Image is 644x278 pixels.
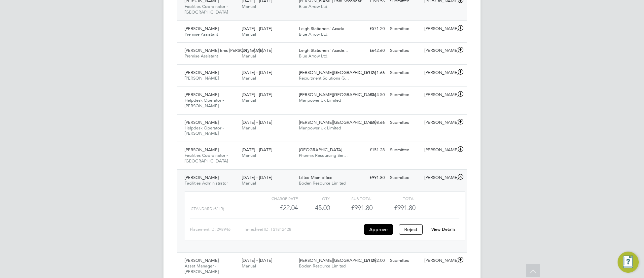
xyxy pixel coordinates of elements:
div: Submitted [387,145,422,156]
span: Premise Assistant [185,53,218,59]
span: Manual [242,75,256,81]
div: £1,392.00 [353,255,387,266]
div: Total [373,194,415,202]
button: Engage Resource Center [618,252,639,273]
div: 45.00 [298,202,330,213]
span: Manual [242,180,256,186]
span: £991.80 [394,204,415,212]
div: Submitted [387,255,422,266]
span: [PERSON_NAME] [185,70,219,75]
div: Charge rate [255,194,298,202]
span: [PERSON_NAME] Ehis [PERSON_NAME] [185,48,263,53]
span: Facilities Administrator [185,180,228,186]
span: Manual [242,53,256,59]
span: [PERSON_NAME][GEOGRAPHIC_DATA] [299,258,376,263]
div: [PERSON_NAME] [422,117,456,128]
span: Manpower Uk Limited [299,125,341,131]
span: Manual [242,153,256,158]
span: [PERSON_NAME] [185,26,219,31]
div: [PERSON_NAME] [422,145,456,156]
span: Helpdesk Operator - [PERSON_NAME] [185,97,224,109]
span: Manual [242,263,256,269]
span: Leigh Stationers' Acade… [299,26,348,31]
span: Standard (£/HR) [191,206,224,211]
span: [PERSON_NAME][GEOGRAPHIC_DATA] [299,92,376,97]
span: [PERSON_NAME] [185,120,219,125]
div: £991.80 [330,202,373,213]
div: £642.60 [353,45,387,56]
div: QTY [298,194,330,202]
a: View Details [431,226,455,232]
span: [DATE] - [DATE] [242,175,272,180]
span: Recruitment Solutions (S… [299,75,349,81]
div: Timesheet ID: TS1812428 [244,224,362,235]
span: [PERSON_NAME][GEOGRAPHIC_DATA] [299,120,376,125]
div: Placement ID: 298946 [190,224,244,235]
div: [PERSON_NAME] [422,67,456,78]
div: £408.66 [353,117,387,128]
button: Reject [399,224,423,235]
div: Submitted [387,67,422,78]
span: [DATE] - [DATE] [242,92,272,97]
span: Premise Assistant [185,31,218,37]
span: Facilities Coordinator - [GEOGRAPHIC_DATA] [185,153,228,164]
span: Boden Resource Limited [299,263,346,269]
span: Manual [242,31,256,37]
div: Sub Total [330,194,373,202]
span: [DATE] - [DATE] [242,26,272,31]
span: Blue Arrow Ltd. [299,53,329,59]
span: [PERSON_NAME] [185,258,219,263]
div: [PERSON_NAME] [422,89,456,100]
span: Manual [242,4,256,9]
div: £514.50 [353,89,387,100]
div: [PERSON_NAME] [422,172,456,183]
div: Submitted [387,172,422,183]
span: Manual [242,97,256,103]
span: [PERSON_NAME] [185,147,219,153]
span: [DATE] - [DATE] [242,147,272,153]
div: [PERSON_NAME] [422,255,456,266]
span: Asset Manager - [PERSON_NAME] [185,263,219,274]
div: [PERSON_NAME] [422,45,456,56]
span: [PERSON_NAME] [185,92,219,97]
div: £991.80 [353,172,387,183]
span: [GEOGRAPHIC_DATA] [299,147,342,153]
span: Manpower Uk Limited [299,97,341,103]
div: £1,211.66 [353,67,387,78]
span: Leigh Stationers' Acade… [299,48,348,53]
span: [DATE] - [DATE] [242,258,272,263]
span: [PERSON_NAME] [185,175,219,180]
div: Submitted [387,23,422,34]
span: [DATE] - [DATE] [242,120,272,125]
div: £571.20 [353,23,387,34]
div: Submitted [387,117,422,128]
span: Liftco Main office [299,175,332,180]
span: Blue Arrow Ltd. [299,31,329,37]
span: Boden Resource Limited [299,180,346,186]
span: [DATE] - [DATE] [242,48,272,53]
span: [DATE] - [DATE] [242,70,272,75]
div: Submitted [387,45,422,56]
span: Phoenix Resourcing Ser… [299,153,348,158]
span: Manual [242,125,256,131]
div: £22.04 [255,202,298,213]
span: Helpdesk Operator - [PERSON_NAME] [185,125,224,136]
span: Blue Arrow Ltd. [299,4,329,9]
span: Facilities Coordinator - [GEOGRAPHIC_DATA] [185,4,228,15]
div: £151.28 [353,145,387,156]
div: Submitted [387,89,422,100]
span: [PERSON_NAME][GEOGRAPHIC_DATA] [299,70,376,75]
span: [PERSON_NAME] [185,75,219,81]
div: [PERSON_NAME] [422,23,456,34]
button: Approve [364,224,393,235]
